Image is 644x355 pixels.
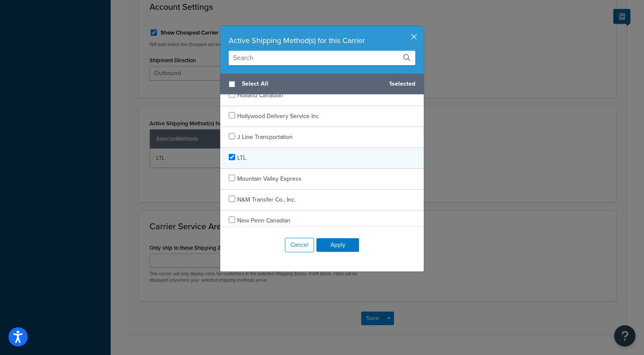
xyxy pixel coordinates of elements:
span: Holland Canadian [237,91,283,100]
span: Select All [242,78,382,90]
span: J Line Transportation [237,133,293,141]
span: New Penn Canadian [237,216,290,225]
input: Search [229,51,415,65]
span: Hollywood Delivery Service Inc [237,112,319,121]
button: Cancel [285,238,314,252]
span: N&M Transfer Co., Inc. [237,195,296,204]
span: Mountain Valley Express [237,174,302,183]
span: LTL [237,153,246,162]
div: Active Shipping Method(s) for this Carrier [229,35,415,46]
div: 1 selected [220,74,424,95]
button: Apply [316,238,359,252]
